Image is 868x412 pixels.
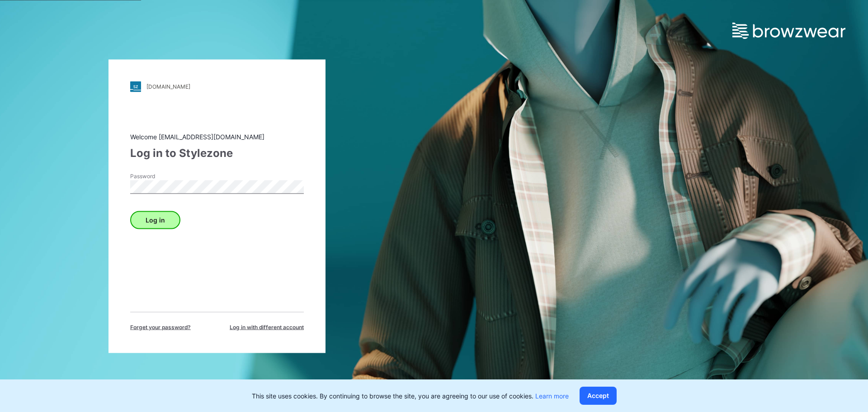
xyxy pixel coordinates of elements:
div: Welcome [EMAIL_ADDRESS][DOMAIN_NAME] [130,132,304,141]
a: [DOMAIN_NAME] [130,81,304,92]
img: browzwear-logo.e42bd6dac1945053ebaf764b6aa21510.svg [732,23,845,39]
button: Accept [580,387,617,405]
a: Learn more [535,392,569,400]
img: stylezone-logo.562084cfcfab977791bfbf7441f1a819.svg [130,81,141,92]
div: [DOMAIN_NAME] [146,83,190,90]
label: Password [130,172,193,180]
p: This site uses cookies. By continuing to browse the site, you are agreeing to our use of cookies. [252,391,569,401]
div: Log in to Stylezone [130,145,304,161]
span: Log in with different account [230,323,304,331]
button: Log in [130,211,180,229]
span: Forget your password? [130,323,191,331]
